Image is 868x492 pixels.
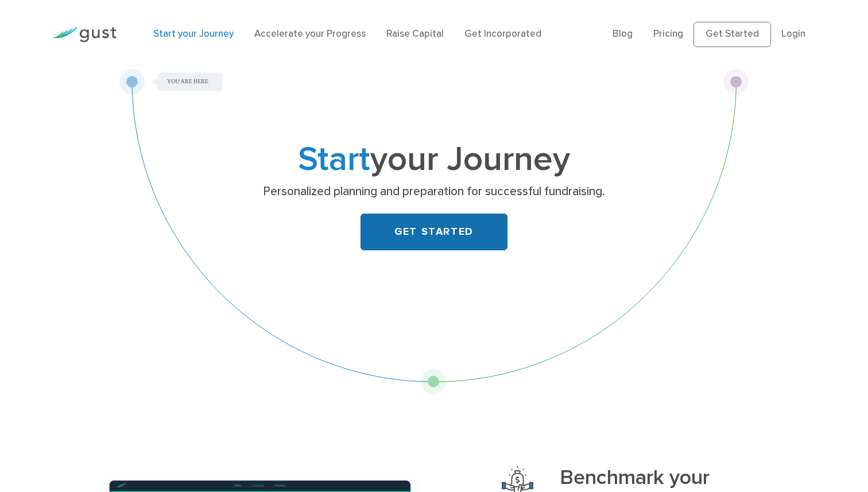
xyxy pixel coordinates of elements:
[52,27,117,42] img: Gust Logo
[613,28,633,40] a: Blog
[386,28,444,40] a: Raise Capital
[207,144,661,176] h1: your Journey
[781,28,805,40] a: Login
[211,184,656,200] p: Personalized planning and preparation for successful fundraising.
[298,139,370,180] span: Start
[653,28,683,40] a: Pricing
[153,28,234,40] a: Start your Journey
[254,28,366,40] a: Accelerate your Progress
[693,22,771,47] a: Get Started
[361,214,507,250] a: GET STARTED
[464,28,541,40] a: Get Incorporated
